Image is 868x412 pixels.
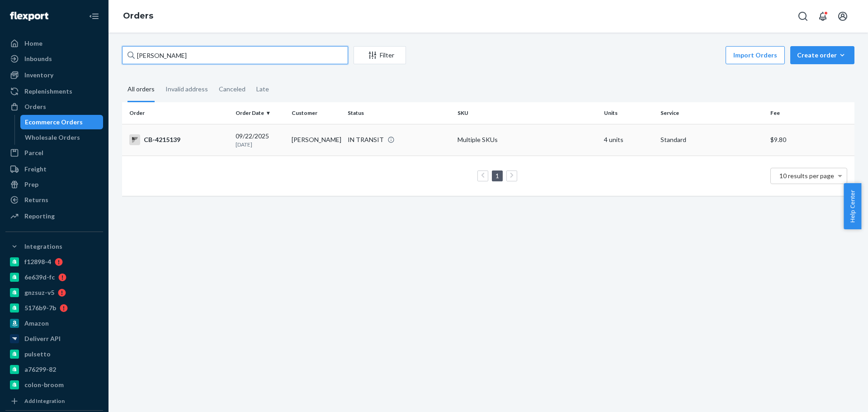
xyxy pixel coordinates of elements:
td: 4 units [600,124,656,156]
a: pulsetto [5,347,103,361]
button: Integrations [5,239,103,254]
div: 6e639d-fc [24,273,55,282]
div: Prep [24,180,38,189]
a: Amazon [5,316,103,331]
a: a76299-82 [5,362,103,377]
a: Parcel [5,146,103,160]
div: Returns [24,195,48,204]
a: 6e639d-fc [5,270,103,284]
div: Ecommerce Orders [25,118,83,127]
a: Home [5,36,103,51]
th: Order Date [232,102,288,124]
button: Help Center [844,183,861,229]
div: pulsetto [24,350,51,359]
img: Flexport logo [10,12,48,21]
button: Open Search Box [794,7,812,25]
div: Deliverr API [24,334,61,343]
button: Import Orders [726,46,785,64]
div: 5176b9-7b [24,303,56,313]
div: Late [256,77,269,101]
div: f12898-4 [24,257,51,266]
div: Reporting [24,212,55,221]
a: Page 1 is your current page [494,172,501,180]
div: Replenishments [24,87,72,96]
a: Wholesale Orders [20,130,104,145]
div: 09/22/2025 [236,132,284,148]
th: Service [657,102,767,124]
a: Inbounds [5,52,103,66]
a: Add Integration [5,396,103,407]
div: Filter [354,51,406,60]
div: Add Integration [24,397,65,405]
button: Open account menu [834,7,852,25]
div: Amazon [24,319,49,328]
input: Search orders [122,46,348,64]
th: Units [600,102,656,124]
div: Freight [24,165,47,174]
a: Freight [5,162,103,176]
div: gnzsuz-v5 [24,288,54,297]
div: Inbounds [24,54,52,63]
div: Create order [797,51,848,60]
button: Create order [790,46,854,64]
a: Returns [5,193,103,207]
td: $9.80 [767,124,854,156]
a: Orders [123,11,153,21]
div: CB-4215139 [129,134,228,145]
td: [PERSON_NAME] [288,124,344,156]
div: Home [24,39,42,48]
th: Fee [767,102,854,124]
div: Integrations [24,242,62,251]
button: Close Navigation [85,7,103,25]
div: a76299-82 [24,365,56,374]
div: All orders [127,77,155,102]
button: Open notifications [814,7,832,25]
div: colon-broom [24,380,64,389]
a: f12898-4 [5,255,103,269]
div: Wholesale Orders [25,133,80,142]
a: Deliverr API [5,331,103,346]
p: Standard [660,135,763,144]
p: [DATE] [236,141,284,148]
a: Orders [5,99,103,114]
a: gnzsuz-v5 [5,285,103,300]
th: Order [122,102,232,124]
a: Replenishments [5,84,103,99]
th: Status [344,102,454,124]
div: Customer [292,109,340,117]
div: Canceled [219,77,245,101]
a: Reporting [5,209,103,223]
ol: breadcrumbs [116,3,160,29]
div: Invalid address [165,77,208,101]
span: 10 results per page [779,172,834,180]
a: Inventory [5,68,103,82]
td: Multiple SKUs [454,124,600,156]
a: colon-broom [5,378,103,392]
a: Prep [5,177,103,192]
a: 5176b9-7b [5,301,103,315]
div: IN TRANSIT [348,135,384,144]
button: Filter [354,46,406,64]
div: Parcel [24,148,43,157]
div: Inventory [24,71,53,80]
div: Orders [24,102,46,111]
th: SKU [454,102,600,124]
a: Ecommerce Orders [20,115,104,129]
